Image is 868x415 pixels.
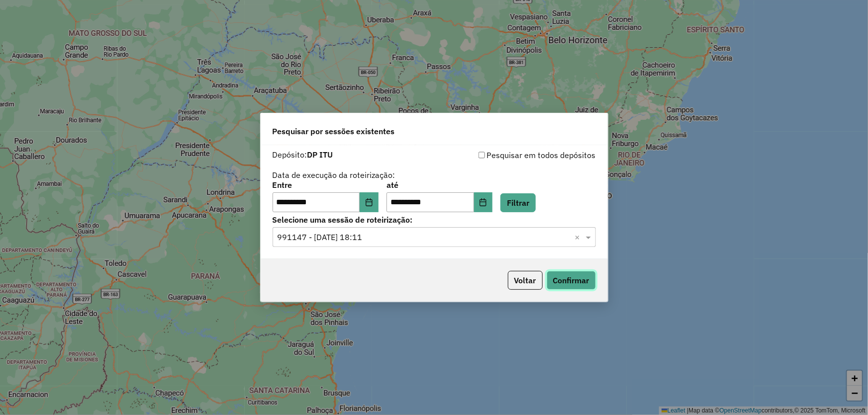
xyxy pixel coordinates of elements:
label: até [386,179,492,191]
button: Choose Date [360,192,379,212]
label: Depósito: [273,149,333,161]
span: Clear all [575,231,583,243]
button: Filtrar [500,193,536,212]
strong: DP ITU [307,150,333,160]
label: Selecione uma sessão de roteirização: [273,214,596,226]
label: Data de execução da roteirização: [273,169,395,181]
button: Voltar [508,271,543,290]
label: Entre [273,179,379,191]
div: Pesquisar em todos depósitos [434,149,596,161]
button: Confirmar [547,271,596,290]
button: Choose Date [474,192,493,212]
span: Pesquisar por sessões existentes [273,125,395,137]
